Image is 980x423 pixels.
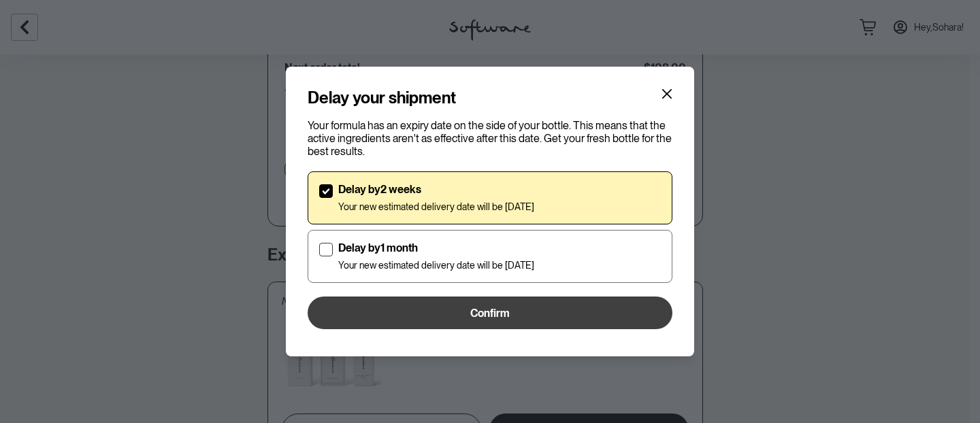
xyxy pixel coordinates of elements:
[308,297,672,329] button: Confirm
[308,88,456,108] h4: Delay your shipment
[338,241,534,254] p: Delay by 1 month
[338,183,534,196] p: Delay by 2 weeks
[338,201,534,213] p: Your new estimated delivery date will be [DATE]
[338,260,534,271] p: Your new estimated delivery date will be [DATE]
[470,307,510,320] span: Confirm
[308,119,672,158] p: Your formula has an expiry date on the side of your bottle. This means that the active ingredient...
[656,83,678,105] button: Close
